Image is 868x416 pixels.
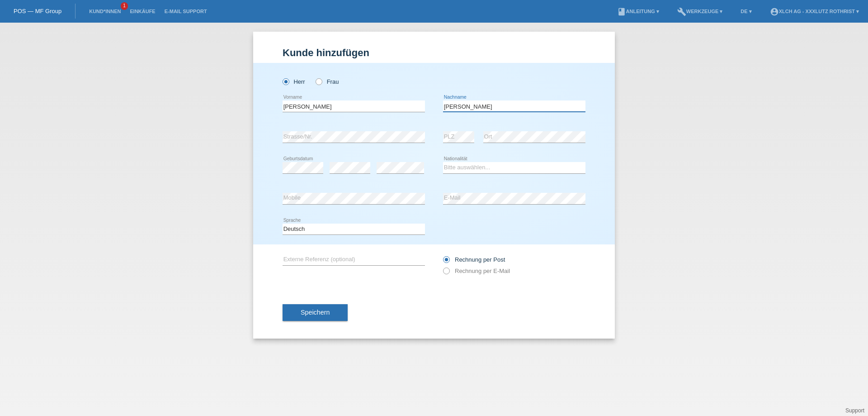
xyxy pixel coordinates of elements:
span: Speichern [301,309,330,316]
input: Rechnung per Post [443,256,449,268]
a: buildWerkzeuge ▾ [673,9,727,14]
input: Rechnung per E-Mail [443,268,449,279]
i: account_circle [770,7,779,16]
input: Frau [316,78,321,84]
a: Einkäufe [125,9,160,14]
button: Speichern [283,304,348,321]
label: Rechnung per E-Mail [443,268,510,274]
h1: Kunde hinzufügen [283,47,585,58]
span: 1 [121,2,128,10]
label: Rechnung per Post [443,256,505,263]
i: build [677,7,686,16]
a: account_circleXLCH AG - XXXLutz Rothrist ▾ [765,9,863,14]
label: Herr [283,78,305,85]
i: book [617,7,626,16]
label: Frau [316,78,339,85]
a: DE ▾ [736,9,756,14]
a: Support [845,407,864,414]
a: bookAnleitung ▾ [613,9,664,14]
a: E-Mail Support [160,9,212,14]
a: Kund*innen [85,9,125,14]
input: Herr [283,78,288,84]
a: POS — MF Group [14,8,61,14]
